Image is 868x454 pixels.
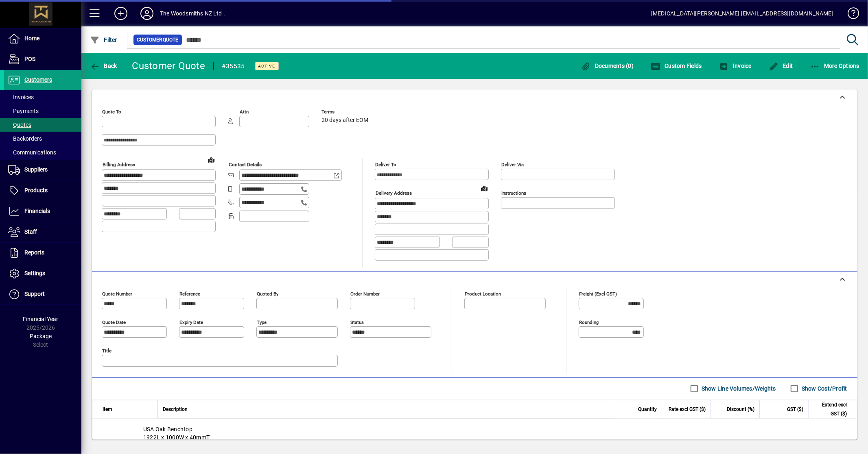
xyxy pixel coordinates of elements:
[102,109,121,115] mat-label: Quote To
[727,405,754,414] span: Discount (%)
[24,270,45,276] span: Settings
[4,28,81,49] a: Home
[651,7,833,20] div: [MEDICAL_DATA][PERSON_NAME] [EMAIL_ADDRESS][DOMAIN_NAME]
[160,7,225,20] div: The Woodsmiths NZ Ltd .
[4,146,81,159] a: Communications
[24,166,48,173] span: Suppliers
[638,405,657,414] span: Quantity
[4,90,81,104] a: Invoices
[102,348,112,353] mat-label: Title
[81,59,126,73] app-page-header-button: Back
[501,190,526,196] mat-label: Instructions
[90,63,117,69] span: Back
[108,6,134,21] button: Add
[717,59,754,73] button: Invoice
[321,109,370,115] span: Terms
[700,384,776,393] label: Show Line Volumes/Weights
[651,63,702,69] span: Custom Fields
[179,291,200,296] mat-label: Reference
[8,108,39,114] span: Payments
[134,6,160,21] button: Profile
[810,63,860,69] span: More Options
[375,162,396,167] mat-label: Deliver To
[24,228,37,235] span: Staff
[8,149,56,156] span: Communications
[465,291,501,296] mat-label: Product location
[24,76,52,83] span: Customers
[103,405,112,414] span: Item
[88,59,119,73] button: Back
[769,63,793,69] span: Edit
[4,118,81,132] a: Quotes
[24,56,35,62] span: POS
[30,333,52,339] span: Package
[800,384,847,393] label: Show Cost/Profit
[4,263,81,284] a: Settings
[8,122,31,128] span: Quotes
[23,316,59,322] span: Financial Year
[137,36,179,44] span: Customer Quote
[649,59,704,73] button: Custom Fields
[787,405,803,414] span: GST ($)
[350,319,364,325] mat-label: Status
[579,59,636,73] button: Documents (0)
[4,104,81,118] a: Payments
[257,291,278,296] mat-label: Quoted by
[669,405,706,414] span: Rate excl GST ($)
[350,291,380,296] mat-label: Order number
[8,94,34,100] span: Invoices
[4,243,81,263] a: Reports
[4,132,81,146] a: Backorders
[132,59,206,72] div: Customer Quote
[102,319,126,325] mat-label: Quote date
[321,117,368,124] span: 20 days after EOM
[240,109,249,115] mat-label: Attn
[579,291,617,296] mat-label: Freight (excl GST)
[579,319,599,325] mat-label: Rounding
[88,33,119,47] button: Filter
[24,35,39,41] span: Home
[501,162,524,167] mat-label: Deliver via
[808,59,862,73] button: More Options
[842,2,858,28] a: Knowledge Base
[581,63,634,69] span: Documents (0)
[4,222,81,242] a: Staff
[8,135,42,142] span: Backorders
[257,319,267,325] mat-label: Type
[813,400,847,418] span: Extend excl GST ($)
[4,160,81,180] a: Suppliers
[205,153,218,166] a: View on map
[179,319,203,325] mat-label: Expiry date
[258,63,275,69] span: Active
[24,208,50,214] span: Financials
[719,63,752,69] span: Invoice
[163,405,188,414] span: Description
[4,284,81,304] a: Support
[24,187,48,193] span: Products
[4,49,81,70] a: POS
[24,291,45,297] span: Support
[767,59,795,73] button: Edit
[4,201,81,222] a: Financials
[90,37,117,43] span: Filter
[24,249,44,256] span: Reports
[102,291,132,296] mat-label: Quote number
[222,60,245,73] div: #35535
[4,180,81,201] a: Products
[478,182,491,195] a: View on map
